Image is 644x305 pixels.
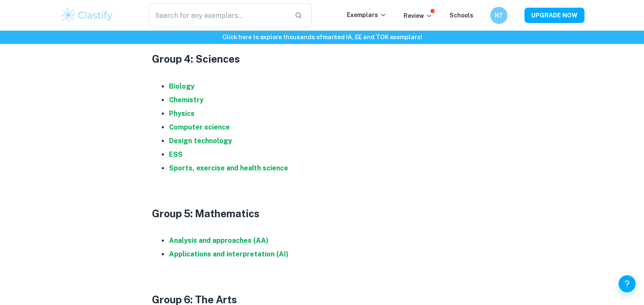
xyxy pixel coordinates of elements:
a: Schools [449,12,473,19]
h6: Click here to explore thousands of marked IA, EE and TOK exemplars ! [2,32,642,42]
a: Computer science [169,123,230,131]
a: Applications and interpretation (AI) [169,250,289,258]
a: Analysis and approaches (AA) [169,236,269,245]
a: Physics [169,109,195,118]
p: Exemplars [347,10,386,20]
a: Sports, exercise and health science [169,164,288,172]
a: ESS [169,150,183,158]
h6: NT [494,11,504,20]
button: Help and Feedback [618,275,635,292]
img: Clastify logo [60,7,114,24]
a: Chemistry [169,96,203,104]
a: Design technology [169,137,232,145]
h3: Group 5: Mathematics [152,206,492,221]
button: UPGRADE NOW [524,8,584,23]
p: Review [404,11,432,20]
a: Biology [169,82,195,90]
h3: Group 4: Sciences [152,51,492,66]
input: Search for any exemplars... [149,3,288,27]
button: NT [490,7,507,24]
